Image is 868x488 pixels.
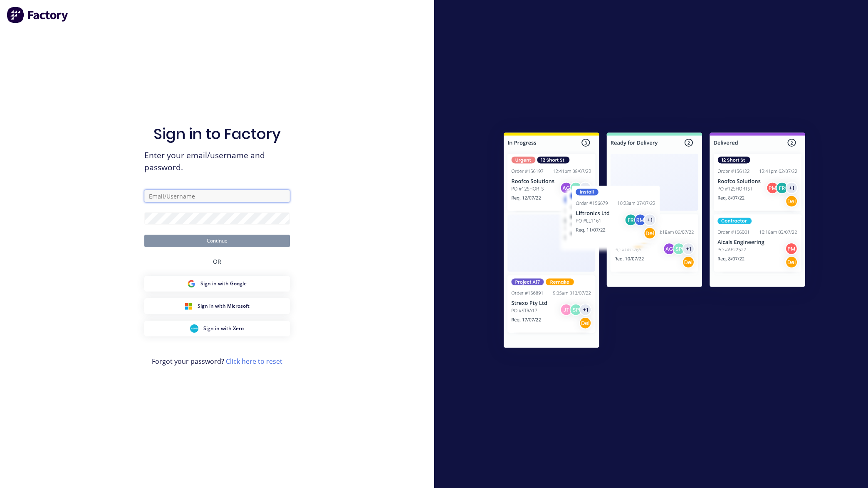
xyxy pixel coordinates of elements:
span: Sign in with Xero [203,325,244,332]
h1: Sign in to Factory [153,125,281,143]
div: OR [213,247,221,276]
img: Xero Sign in [190,324,198,333]
img: Microsoft Sign in [184,302,193,310]
span: Enter your email/username and password. [144,150,290,174]
span: Sign in with Google [200,280,247,287]
button: Xero Sign inSign in with Xero [144,321,290,336]
img: Google Sign in [187,280,195,288]
button: Microsoft Sign inSign in with Microsoft [144,298,290,314]
button: Google Sign inSign in with Google [144,276,290,292]
span: Forgot your password? [152,356,282,366]
button: Continue [144,235,290,247]
input: Email/Username [144,190,290,202]
span: Sign in with Microsoft [198,302,250,310]
img: Sign in [485,116,823,368]
a: Click here to reset [226,357,282,366]
img: Factory [7,7,69,23]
